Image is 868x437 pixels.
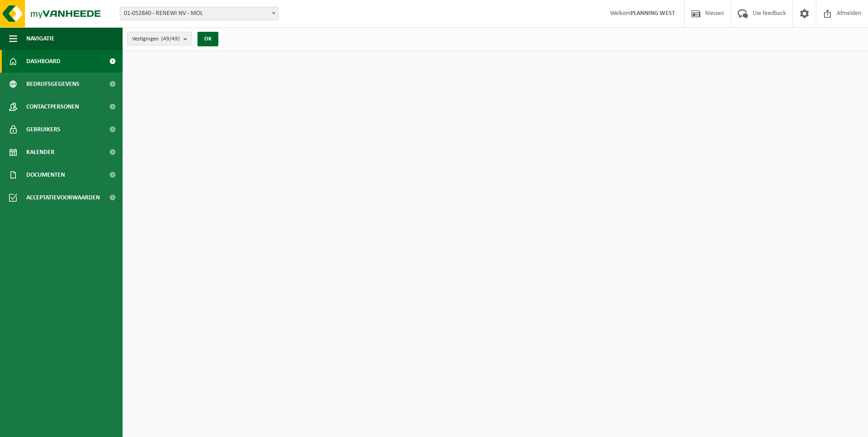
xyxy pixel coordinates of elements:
span: Acceptatievoorwaarden [26,186,100,209]
button: OK [197,32,218,46]
span: 01-052840 - RENEWI NV - MOL [120,7,279,20]
span: Documenten [26,164,65,186]
span: Kalender [26,141,54,164]
span: Bedrijfsgegevens [26,73,79,95]
span: Navigatie [26,27,54,50]
count: (49/49) [161,36,180,42]
span: Gebruikers [26,118,60,141]
span: 01-052840 - RENEWI NV - MOL [120,7,278,20]
strong: PLANNING WEST [631,10,675,17]
span: Dashboard [26,50,60,73]
button: Vestigingen(49/49) [127,32,192,45]
span: Vestigingen [132,32,180,46]
span: Contactpersonen [26,95,79,118]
